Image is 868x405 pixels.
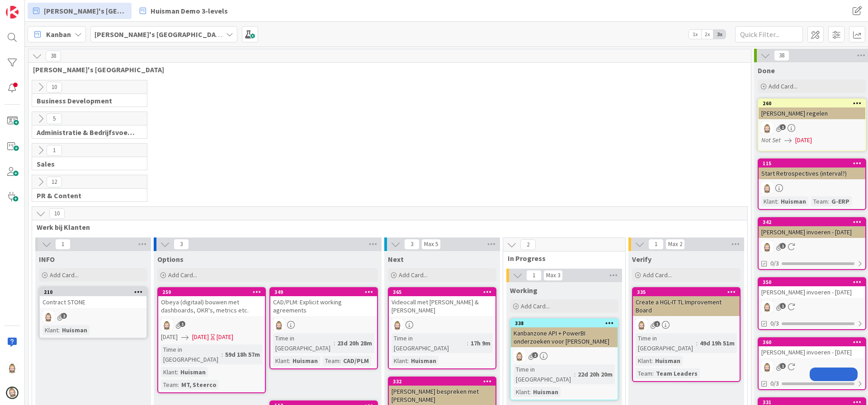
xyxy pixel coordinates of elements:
div: 338 [515,320,618,326]
div: 365 [393,289,495,295]
span: : [407,356,409,366]
div: 259Obeya (digitaal) bouwen met dashboards, OKR's, metrics etc. [158,288,265,316]
div: [PERSON_NAME] invoeren - [DATE] [759,346,865,358]
span: Options [157,255,184,264]
span: 2 [520,239,536,250]
div: CAD/PLM: Explicit working agreements [270,296,377,316]
span: 1 [648,239,664,250]
div: 360[PERSON_NAME] invoeren - [DATE] [759,338,865,358]
div: 335Create a HGL-IT TL Improvement Board [633,288,740,316]
span: Next [388,255,404,264]
span: [PERSON_NAME]'s [GEOGRAPHIC_DATA] [44,5,126,16]
span: 38 [774,50,789,61]
div: 22d 20h 20m [576,369,615,379]
span: Add Card... [643,271,672,279]
div: G-ERP [829,196,852,206]
i: Not Set [761,136,781,144]
div: Rv [511,350,618,362]
a: 338Kanbanzone API + PowerBI onderzoeken voor [PERSON_NAME]RvTime in [GEOGRAPHIC_DATA]:22d 20h 20m... [510,318,618,400]
div: 115 [759,159,865,168]
span: Kanban [46,29,71,40]
div: Huisman [409,356,439,366]
div: 115 [763,160,865,167]
div: MT, Steerco [179,380,219,390]
div: Huisman [178,367,208,377]
span: : [334,338,335,348]
span: Verify [632,255,651,264]
span: 1 [179,321,185,327]
span: Done [758,66,775,75]
img: Rv [761,182,773,194]
div: Max 3 [546,273,560,278]
span: Sales [37,159,136,168]
a: Huisman Demo 3-levels [134,3,233,19]
span: : [651,356,653,366]
div: 342 [759,218,865,226]
span: 10 [47,82,62,93]
div: Time in [GEOGRAPHIC_DATA] [514,364,574,384]
div: [PERSON_NAME] invoeren - [DATE] [759,226,865,238]
div: 259 [162,289,265,295]
span: : [777,196,778,206]
div: 260 [763,100,865,107]
div: 349CAD/PLM: Explicit working agreements [270,288,377,316]
div: Team Leaders [654,368,700,378]
span: 1 [780,243,786,249]
div: Contract STONE [40,296,146,308]
div: 259 [158,288,265,296]
a: 360[PERSON_NAME] invoeren - [DATE]Rv0/3 [758,337,866,390]
div: Rv [158,319,265,331]
div: Rv [633,319,740,331]
div: Rv [759,361,865,372]
div: Klant [636,356,651,366]
span: [DATE] [192,332,209,342]
div: 17h 9m [468,338,493,348]
span: Add Card... [168,271,197,279]
div: Time in [GEOGRAPHIC_DATA] [273,333,334,353]
img: Rv [761,361,773,372]
span: 1 [780,303,786,309]
span: 2 [532,352,538,358]
span: : [178,380,179,390]
img: avatar [6,386,19,399]
div: Rv [270,319,377,331]
span: 2 [61,313,67,319]
span: : [696,338,698,348]
span: 3 [174,239,189,250]
img: Rv [161,319,173,331]
div: Klant [761,196,777,206]
span: Add Card... [769,82,797,90]
div: Huisman [653,356,683,366]
span: Add Card... [50,271,79,279]
div: Klant [273,356,289,366]
div: 115Start Retrospectives (interval?) [759,159,865,179]
div: Kanbanzone API + PowerBI onderzoeken voor [PERSON_NAME] [511,327,618,347]
span: 3x [713,30,726,39]
div: 349 [270,288,377,296]
img: Rv [761,301,773,312]
span: 5 [47,113,62,124]
img: Rv [42,311,54,322]
div: Rv [759,301,865,312]
div: Obeya (digitaal) bouwen met dashboards, OKR's, metrics etc. [158,296,265,316]
span: : [828,196,829,206]
span: Add Card... [399,271,428,279]
div: 335 [633,288,740,296]
span: In Progress [508,254,614,263]
div: 260 [759,99,865,107]
div: Team [161,380,178,390]
span: 2x [701,30,713,39]
a: 210Contract STONERvKlant:Huisman [39,287,147,339]
input: Quick Filter... [735,26,803,42]
a: 349CAD/PLM: Explicit working agreementsRvTime in [GEOGRAPHIC_DATA]:23d 20h 28mKlant:HuismanTeam:C... [269,287,378,369]
div: Klant [392,356,407,366]
div: Time in [GEOGRAPHIC_DATA] [392,333,467,353]
img: Visit kanbanzone.com [6,6,19,19]
img: Rv [636,319,647,331]
a: 259Obeya (digitaal) bouwen met dashboards, OKR's, metrics etc.Rv[DATE][DATE][DATE]Time in [GEOGRA... [157,287,266,393]
img: Rv [273,319,285,331]
span: : [652,368,654,378]
span: : [574,369,576,379]
div: 49d 19h 51m [698,338,737,348]
span: : [58,325,60,335]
